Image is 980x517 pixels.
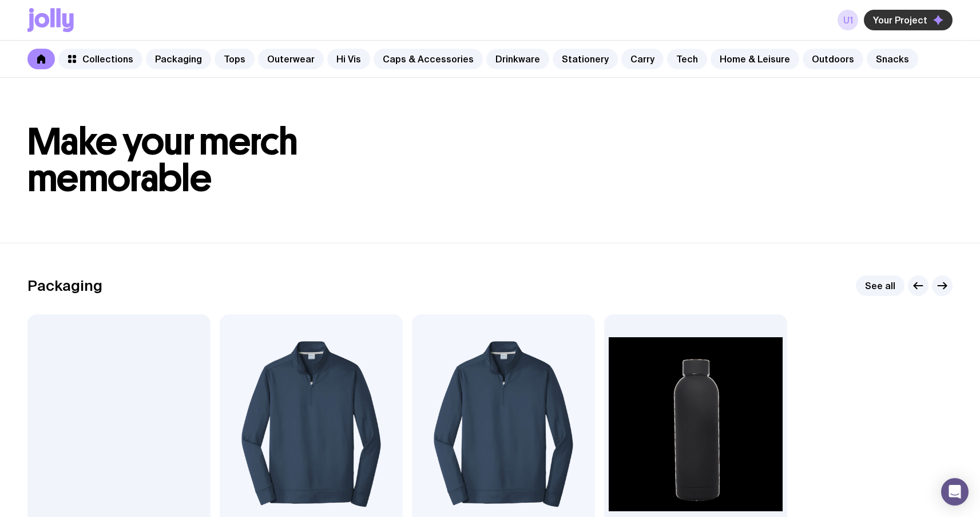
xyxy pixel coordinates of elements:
div: Open Intercom Messenger [941,478,969,506]
a: Drinkware [486,49,549,69]
a: See all [856,275,904,296]
a: Tops [215,49,255,69]
span: Collections [82,53,133,65]
span: Make your merch memorable [27,119,298,201]
a: Carry [621,49,664,69]
a: Home & Leisure [711,49,799,69]
a: Stationery [553,49,618,69]
a: Packaging [146,49,211,69]
a: Caps & Accessories [374,49,483,69]
button: Your Project [864,10,953,30]
span: Your Project [873,14,927,26]
h2: Packaging [27,277,102,294]
a: Tech [667,49,707,69]
a: Snacks [867,49,918,69]
a: Hi Vis [327,49,370,69]
a: u1 [838,10,858,30]
a: Outdoors [803,49,863,69]
a: Outerwear [258,49,324,69]
a: Collections [58,49,142,69]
